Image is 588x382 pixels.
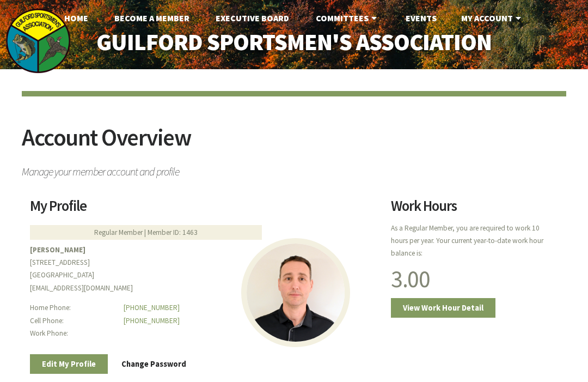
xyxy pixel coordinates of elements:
img: logo_sm.png [5,8,71,74]
span: Manage your member account and profile [22,161,566,177]
h1: 3.00 [391,267,558,290]
h2: Account Overview [22,125,566,161]
dt: Home Phone [30,301,117,314]
a: Change Password [109,354,198,374]
a: Executive Board [207,7,298,29]
dt: Work Phone [30,327,117,339]
a: My Account [452,7,532,29]
a: Events [397,7,445,29]
h2: Work Hours [391,199,558,221]
p: [STREET_ADDRESS] [GEOGRAPHIC_DATA] [EMAIL_ADDRESS][DOMAIN_NAME] [30,244,377,294]
p: As a Regular Member, you are required to work 10 hours per year. Your current year-to-date work h... [391,222,558,260]
a: View Work Hour Detail [391,298,495,318]
b: [PERSON_NAME] [30,245,85,254]
a: Home [56,7,97,29]
a: [PHONE_NUMBER] [124,316,180,325]
a: Become A Member [106,7,198,29]
a: [PHONE_NUMBER] [124,303,180,312]
a: Guilford Sportsmen's Association [76,22,512,62]
h2: My Profile [30,199,377,221]
a: Committees [307,7,388,29]
dt: Cell Phone [30,314,117,327]
a: Edit My Profile [30,354,108,374]
div: Regular Member | Member ID: 1463 [30,225,262,240]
